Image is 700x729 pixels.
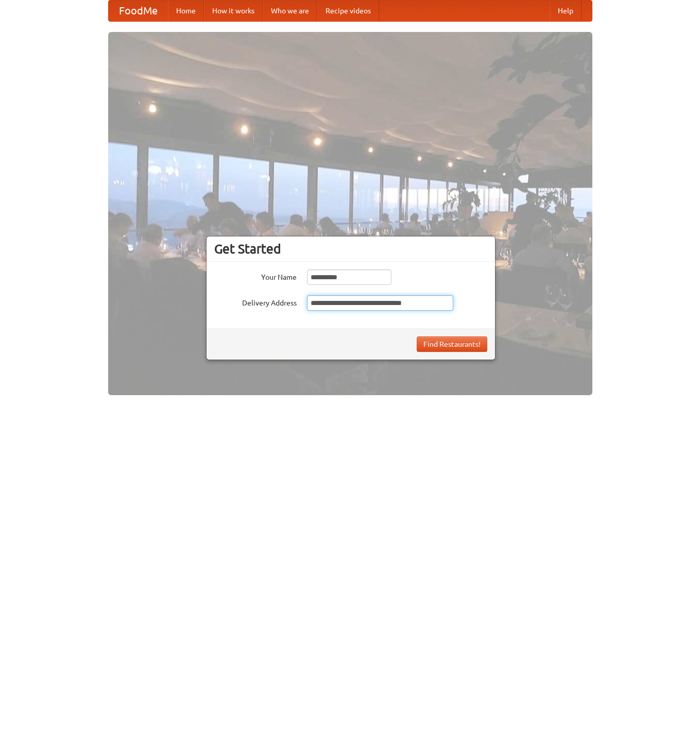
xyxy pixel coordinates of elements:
h3: Get Started [214,241,487,257]
button: Find Restaurants! [417,336,487,352]
a: How it works [204,1,263,21]
a: Help [550,1,582,21]
label: Delivery Address [214,295,297,308]
a: Who we are [263,1,317,21]
label: Your Name [214,269,297,282]
a: Home [168,1,204,21]
a: FoodMe [109,1,168,21]
a: Recipe videos [317,1,379,21]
